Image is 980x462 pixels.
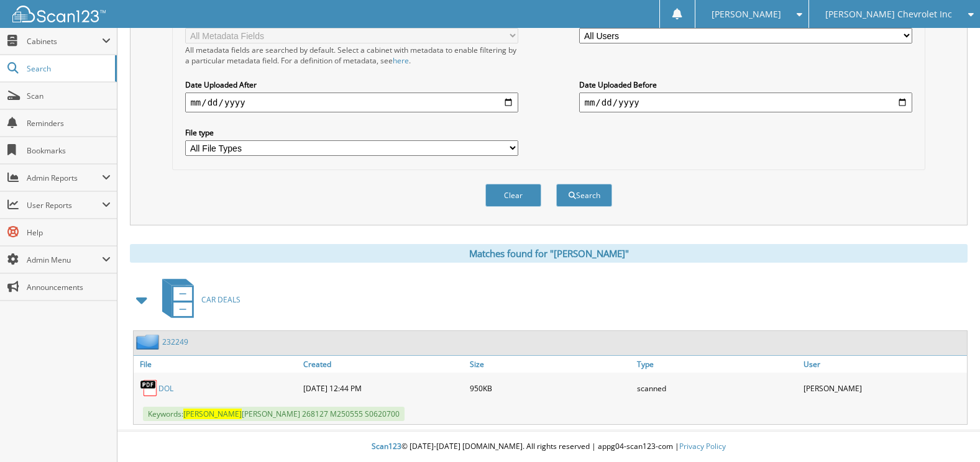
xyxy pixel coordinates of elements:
[485,184,541,207] button: Clear
[825,11,952,18] span: [PERSON_NAME] Chevrolet Inc
[185,45,518,66] div: All metadata fields are searched by default. Select a cabinet with metadata to enable filtering b...
[634,376,800,401] div: scanned
[143,407,405,421] span: Keywords: [PERSON_NAME] 268127 M250555 S0620700
[183,409,242,419] span: [PERSON_NAME]
[556,184,612,207] button: Search
[12,6,106,22] img: scan123-logo-white.svg
[117,432,980,462] div: © [DATE]-[DATE] [DOMAIN_NAME]. All rights reserved | appg04-scan123-com |
[185,127,518,138] label: File type
[679,441,726,451] a: Privacy Policy
[27,36,102,47] span: Cabinets
[27,200,102,211] span: User Reports
[130,244,968,263] div: Matches found for "[PERSON_NAME]"
[134,356,300,373] a: File
[579,93,912,112] input: end
[27,91,111,101] span: Scan
[27,227,111,238] span: Help
[712,11,781,18] span: [PERSON_NAME]
[918,402,980,462] iframe: Chat Widget
[201,294,240,305] span: CAR DEALS
[393,55,409,66] a: here
[27,255,102,265] span: Admin Menu
[467,376,633,401] div: 950KB
[185,93,518,112] input: start
[185,79,518,90] label: Date Uploaded After
[800,356,967,373] a: User
[140,379,158,397] img: PDF.png
[800,376,967,401] div: [PERSON_NAME]
[27,63,109,74] span: Search
[155,275,240,324] a: CAR DEALS
[634,356,800,373] a: Type
[162,337,188,347] a: 232249
[300,376,467,401] div: [DATE] 12:44 PM
[300,356,467,373] a: Created
[27,282,111,292] span: Announcements
[579,79,912,90] label: Date Uploaded Before
[467,356,633,373] a: Size
[158,383,173,394] a: DOL
[27,173,102,183] span: Admin Reports
[372,441,401,451] span: Scan123
[27,145,111,156] span: Bookmarks
[136,334,162,350] img: folder2.png
[27,118,111,129] span: Reminders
